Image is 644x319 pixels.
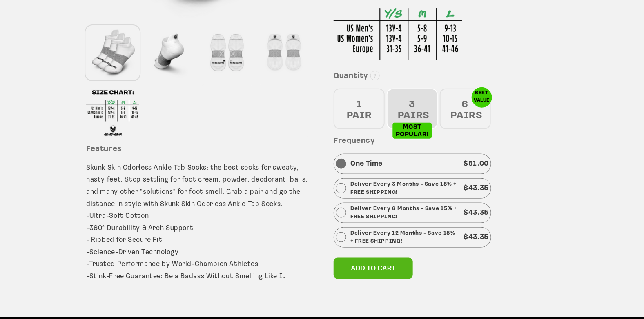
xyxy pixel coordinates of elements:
[468,209,489,216] span: 43.35
[351,265,396,272] span: Add to cart
[350,205,459,221] p: Deliver Every 6 Months - Save 15% + FREE SHIPPING!
[468,234,489,241] span: 43.35
[334,137,558,146] h3: Frequency
[334,258,413,279] button: Add to cart
[468,185,489,192] span: 43.35
[468,160,489,167] span: 51.00
[350,229,459,246] p: Deliver Every 12 Months - Save 15% + FREE SHIPPING!
[387,89,438,129] div: 3 PAIRS
[86,145,310,154] h3: Features
[350,158,383,170] p: One Time
[464,231,489,244] p: $
[334,72,558,81] h3: Quantity
[464,207,489,219] p: $
[334,89,385,129] div: 1 PAIR
[334,8,462,60] img: Sizing Chart
[464,182,489,195] p: $
[86,162,310,295] p: Skunk Skin Odorless Ankle Tab Socks: the best socks for sweaty, nasty feet. Stop settling for foo...
[464,158,489,170] p: $
[350,180,459,197] p: Deliver Every 3 Months - Save 15% + FREE SHIPPING!
[440,89,491,129] div: 6 PAIRS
